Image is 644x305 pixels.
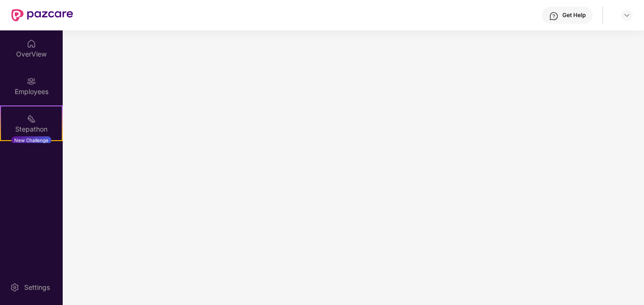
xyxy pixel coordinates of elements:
[623,11,631,19] img: svg+xml;base64,PHN2ZyBpZD0iRHJvcGRvd24tMzJ4MzIiIHhtbG5zPSJodHRwOi8vd3d3LnczLm9yZy8yMDAwL3N2ZyIgd2...
[11,136,51,144] div: New Challenge
[27,114,36,124] img: svg+xml;base64,PHN2ZyB4bWxucz0iaHR0cDovL3d3dy53My5vcmcvMjAwMC9zdmciIHdpZHRoPSIyMSIgaGVpZ2h0PSIyMC...
[1,124,62,134] div: Stepathon
[21,283,53,292] div: Settings
[11,9,73,21] img: New Pazcare Logo
[549,11,559,21] img: svg+xml;base64,PHN2ZyBpZD0iSGVscC0zMngzMiIgeG1sbnM9Imh0dHA6Ly93d3cudzMub3JnLzIwMDAvc3ZnIiB3aWR0aD...
[27,39,36,48] img: svg+xml;base64,PHN2ZyBpZD0iSG9tZSIgeG1sbnM9Imh0dHA6Ly93d3cudzMub3JnLzIwMDAvc3ZnIiB3aWR0aD0iMjAiIG...
[27,76,36,86] img: svg+xml;base64,PHN2ZyBpZD0iRW1wbG95ZWVzIiB4bWxucz0iaHR0cDovL3d3dy53My5vcmcvMjAwMC9zdmciIHdpZHRoPS...
[10,283,19,292] img: svg+xml;base64,PHN2ZyBpZD0iU2V0dGluZy0yMHgyMCIgeG1sbnM9Imh0dHA6Ly93d3cudzMub3JnLzIwMDAvc3ZnIiB3aW...
[562,11,586,19] div: Get Help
